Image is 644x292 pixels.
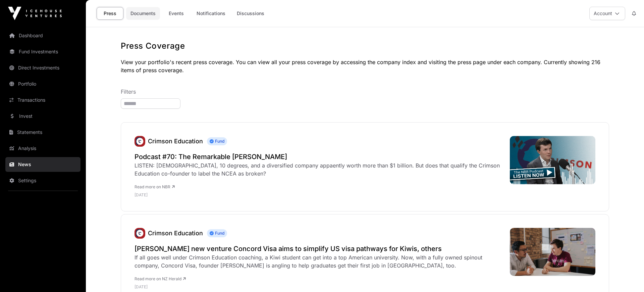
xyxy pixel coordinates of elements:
[135,192,503,198] p: [DATE]
[97,7,123,20] a: Press
[135,136,145,147] img: unnamed.jpg
[126,7,160,20] a: Documents
[121,58,609,74] p: View your portfolio's recent press coverage. You can view all your press coverage by accessing th...
[135,253,503,270] div: If all goes well under Crimson Education coaching, a Kiwi student can get into a top American uni...
[5,173,80,188] a: Settings
[5,60,80,75] a: Direct Investments
[135,228,145,239] a: Crimson Education
[5,44,80,59] a: Fund Investments
[5,109,80,124] a: Invest
[135,184,175,189] a: Read more on NBR
[5,141,80,156] a: Analysis
[135,136,145,147] a: Crimson Education
[135,244,503,253] a: [PERSON_NAME] new venture Concord Visa aims to simplify US visa pathways for Kiwis, others
[5,77,80,91] a: Portfolio
[192,7,230,20] a: Notifications
[510,228,595,276] img: S2EQ3V4SVJGTPNBYDX7OWO3PIU.jpg
[135,152,503,161] a: Podcast #70: The Remarkable [PERSON_NAME]
[5,28,80,43] a: Dashboard
[589,7,625,20] button: Account
[135,161,503,178] div: LISTEN: [DEMOGRAPHIC_DATA], 10 degrees, and a diversified company appaently worth more than $1 bi...
[135,228,145,239] img: unnamed.jpg
[510,136,595,184] img: NBRP-Episode-70-Jamie-Beaton-LEAD-GIF.gif
[610,260,644,292] iframe: Chat Widget
[135,276,186,281] a: Read more on NZ Herald
[163,7,190,20] a: Events
[5,93,80,107] a: Transactions
[207,229,227,237] span: Fund
[121,41,609,51] h1: Press Coverage
[5,125,80,140] a: Statements
[121,88,609,96] p: Filters
[207,137,227,145] span: Fund
[148,230,203,237] a: Crimson Education
[8,7,62,20] img: Icehouse Ventures Logo
[5,157,80,172] a: News
[135,284,503,290] p: [DATE]
[148,138,203,145] a: Crimson Education
[232,7,269,20] a: Discussions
